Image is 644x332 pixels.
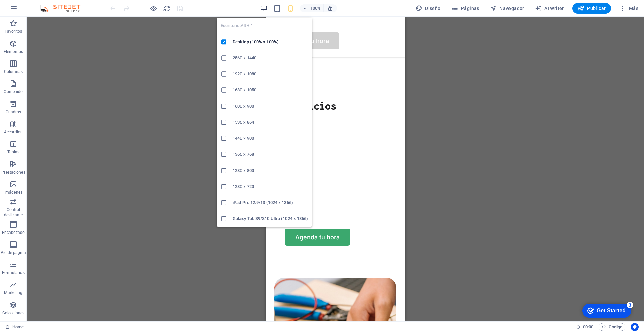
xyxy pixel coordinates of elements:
span: 00 00 [583,323,593,331]
a: Haz clic para cancelar la selección y doble clic para abrir páginas [5,323,24,331]
p: Elementos [4,49,23,54]
h6: 1280 x 800 [233,167,308,175]
h6: 100% [310,4,321,12]
button: Diseño [413,3,443,14]
h6: 1920 x 1080 [233,70,308,78]
p: Tablas [7,149,20,155]
h6: 2560 x 1440 [233,54,308,62]
p: Pie de página [1,250,26,255]
button: Navegador [487,3,527,14]
p: Marketing [4,290,22,295]
h6: 1536 x 864 [233,118,308,126]
button: reload [163,4,171,12]
span: Páginas [451,5,479,12]
h6: Galaxy Tab S9/S10 Ultra (1024 x 1366) [233,215,308,223]
span: Diseño [416,5,441,12]
button: Haz clic para salir del modo de previsualización y seguir editando [149,4,157,12]
h6: 1366 x 768 [233,150,308,158]
p: Cuadros [6,109,21,115]
p: Accordion [4,129,23,135]
h6: 1680 x 1050 [233,86,308,94]
p: Contenido [4,89,23,94]
button: Páginas [449,3,482,14]
button: Código [599,323,625,331]
span: : [588,324,589,329]
button: 100% [300,4,324,12]
i: Al redimensionar, ajustar el nivel de zoom automáticamente para ajustarse al dispositivo elegido. [327,5,333,11]
p: Columnas [4,69,23,74]
p: Prestaciones [1,170,25,175]
h6: 1600 x 900 [233,102,308,110]
img: Editor Logo [39,4,89,12]
div: Get Started 3 items remaining, 40% complete [5,3,54,17]
button: Usercentrics [631,323,639,331]
button: Publicar [572,3,611,14]
h6: Desktop (100% x 100%) [233,38,308,46]
h6: 1280 x 720 [233,183,308,191]
p: Encabezado [2,230,25,235]
span: AI Writer [535,5,564,12]
p: Imágenes [4,190,22,195]
div: 3 [50,1,56,8]
span: Más [619,5,638,12]
span: Código [602,323,622,331]
p: Colecciones [2,310,24,316]
h6: 1440 × 900 [233,134,308,142]
button: AI Writer [532,3,567,14]
p: Formularios [2,270,24,275]
h6: iPad Pro 12.9/13 (1024 x 1366) [233,199,308,207]
div: Diseño (Ctrl+Alt+Y) [413,3,443,14]
span: Publicar [578,5,606,12]
span: Navegador [490,5,524,12]
div: Get Started [20,7,49,13]
i: Volver a cargar página [163,5,171,12]
button: Más [616,3,641,14]
h6: Tiempo de la sesión [576,323,594,331]
p: Favoritos [5,29,22,34]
